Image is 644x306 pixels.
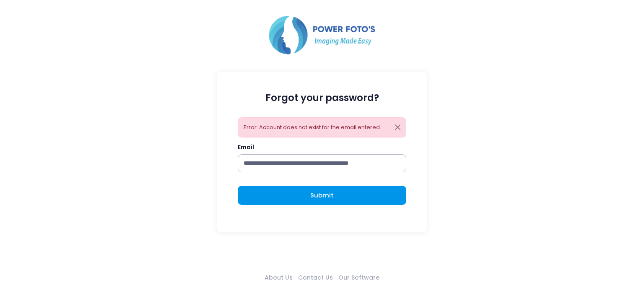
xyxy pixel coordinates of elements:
h1: Forgot your password? [238,92,407,104]
button: Submit [238,186,407,205]
a: Our Software [336,273,382,282]
a: Contact Us [296,273,336,282]
div: Error: Account does not exist for the email entered. [238,117,407,137]
a: About Us [262,273,296,282]
img: Logo [265,14,379,56]
span: Submit [310,191,334,200]
label: Email [238,143,254,152]
button: Close [390,118,406,137]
